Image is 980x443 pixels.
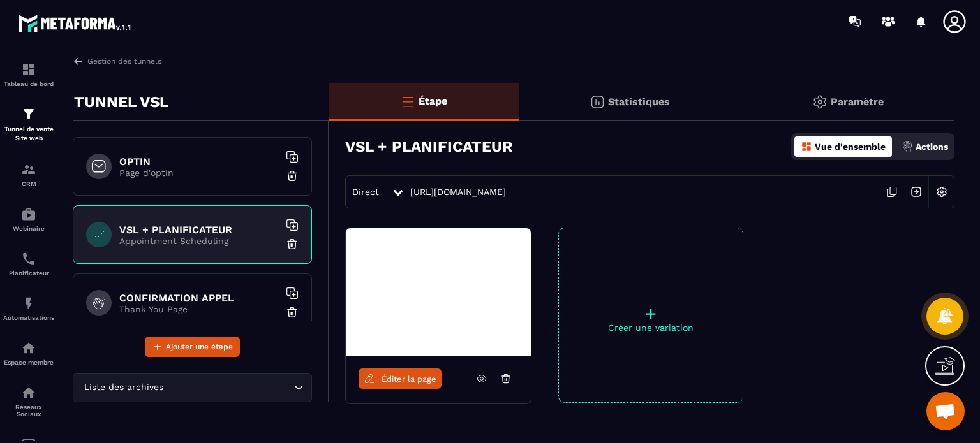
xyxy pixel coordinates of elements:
[801,141,812,152] img: dashboard-orange.40269519.svg
[559,305,743,323] p: +
[590,94,605,110] img: stats.20deebd0.svg
[3,331,54,375] a: automationsautomationsEspace membre
[166,381,291,395] input: Search for option
[916,142,948,152] p: Actions
[286,170,299,182] img: trash
[119,168,279,178] p: Page d'optin
[3,286,54,331] a: automationsautomationsAutomatisations
[3,375,54,427] a: social-networksocial-networkRéseaux Sociaux
[119,236,279,246] p: Appointment Scheduling
[815,142,886,152] p: Vue d'ensemble
[119,304,279,314] p: Thank You Page
[3,52,54,97] a: formationformationTableau de bord
[21,296,36,311] img: automations
[419,95,447,107] p: Étape
[3,125,54,143] p: Tunnel de vente Site web
[166,340,233,353] span: Ajouter une étape
[608,96,670,108] p: Statistiques
[410,187,506,197] a: [URL][DOMAIN_NAME]
[73,55,161,67] a: Gestion des tunnels
[3,314,54,321] p: Automatisations
[21,340,36,356] img: automations
[3,242,54,286] a: schedulerschedulerPlanificateur
[3,80,54,87] p: Tableau de bord
[352,187,379,197] span: Direct
[119,156,279,168] h6: OPTIN
[359,368,442,389] a: Éditer la page
[345,138,513,156] h3: VSL + PLANIFICATEUR
[119,224,279,236] h6: VSL + PLANIFICATEUR
[21,162,36,177] img: formation
[3,270,54,277] p: Planificateur
[930,180,954,204] img: setting-w.858f3a88.svg
[119,292,279,304] h6: CONFIRMATION APPEL
[145,337,240,357] button: Ajouter une étape
[346,228,385,240] img: image
[926,392,965,430] div: Ouvrir le chat
[559,323,743,333] p: Créer une variation
[81,381,166,395] span: Liste des archives
[812,94,828,110] img: setting-gr.5f69749f.svg
[21,62,36,77] img: formation
[902,141,913,152] img: actions.d6e523a2.png
[73,55,84,67] img: arrow
[3,225,54,232] p: Webinaire
[74,89,168,115] p: TUNNEL VSL
[286,238,299,251] img: trash
[3,152,54,197] a: formationformationCRM
[18,11,133,34] img: logo
[382,374,436,384] span: Éditer la page
[3,197,54,242] a: automationsautomationsWebinaire
[21,385,36,400] img: social-network
[3,97,54,152] a: formationformationTunnel de vente Site web
[3,359,54,366] p: Espace membre
[21,106,36,122] img: formation
[904,180,928,204] img: arrow-next.bcc2205e.svg
[286,306,299,319] img: trash
[831,96,884,108] p: Paramètre
[21,251,36,266] img: scheduler
[3,403,54,418] p: Réseaux Sociaux
[73,373,312,402] div: Search for option
[21,207,36,222] img: automations
[400,94,415,109] img: bars-o.4a397970.svg
[3,180,54,187] p: CRM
